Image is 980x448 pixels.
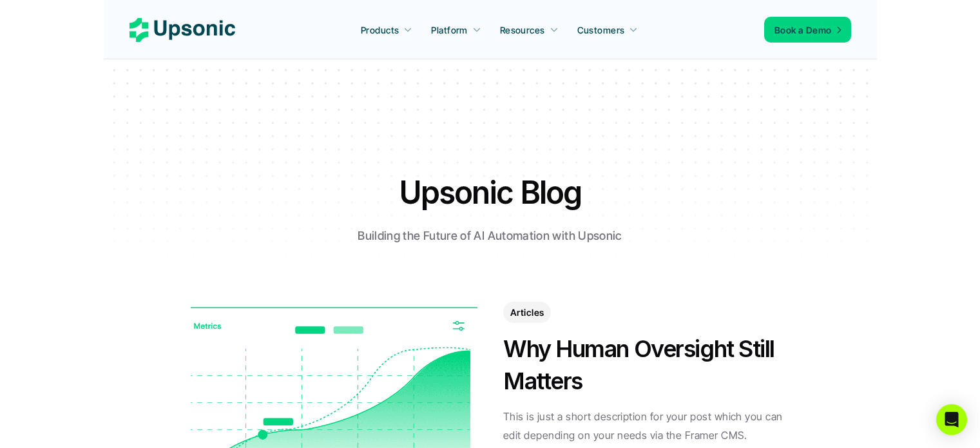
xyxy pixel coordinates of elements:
span: Book a Demo [774,24,832,35]
p: Products [361,23,399,37]
p: Customers [577,23,625,37]
p: Platform [431,23,467,37]
p: This is just a short description for your post which you can edit depending on your needs via the... [503,407,790,445]
div: Open Intercom Messenger [936,404,967,435]
h3: Why Human Oversight Still Matters [503,333,790,398]
a: Products [353,18,420,41]
a: Why Human Oversight Still MattersThis is just a short description for your post which you can edi... [503,302,790,444]
p: Building the Future of AI Automation with Upsonic [329,227,651,246]
h1: Upsonic Blog [265,171,716,214]
p: Articles [510,306,544,319]
p: Resources [500,23,545,37]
